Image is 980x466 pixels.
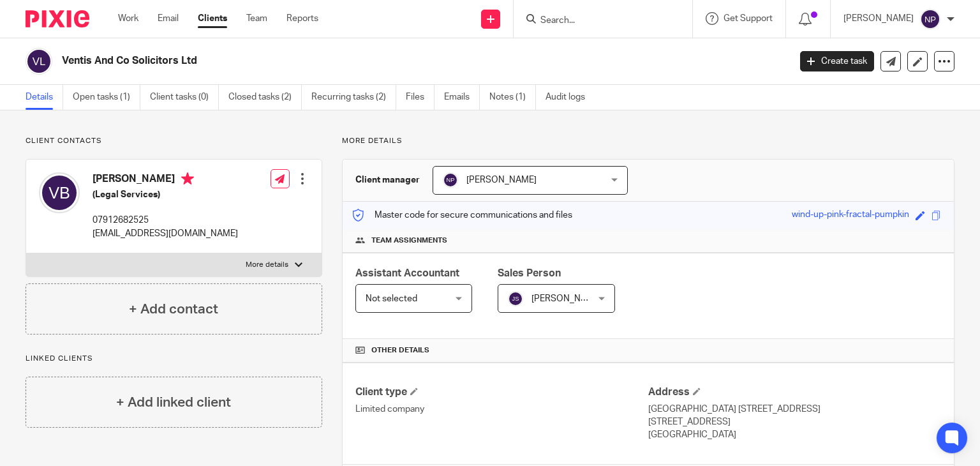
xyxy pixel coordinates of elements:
[39,172,80,213] img: svg%3E
[246,12,267,25] a: Team
[62,54,637,68] h2: Ventis And Co Solicitors Ltd
[198,12,227,25] a: Clients
[150,85,219,110] a: Client tasks (0)
[648,403,941,416] p: [GEOGRAPHIC_DATA] [STREET_ADDRESS]
[444,85,480,110] a: Emails
[73,85,140,110] a: Open tasks (1)
[228,85,302,110] a: Closed tasks (2)
[286,12,318,25] a: Reports
[93,214,238,227] p: 07912682525
[724,14,773,23] span: Get Support
[116,393,231,412] h4: + Add linked client
[366,294,417,303] span: Not selected
[443,172,458,188] img: svg%3E
[546,85,595,110] a: Audit logs
[118,12,138,25] a: Work
[371,345,429,356] span: Other details
[800,51,874,71] a: Create task
[508,291,523,306] img: svg%3E
[489,85,536,110] a: Notes (1)
[648,416,941,428] p: [STREET_ADDRESS]
[648,428,941,441] p: [GEOGRAPHIC_DATA]
[406,85,434,110] a: Files
[843,12,914,25] p: [PERSON_NAME]
[352,209,572,222] p: Master code for secure communications and files
[93,172,238,188] h4: [PERSON_NAME]
[342,136,954,146] p: More details
[26,136,322,146] p: Client contacts
[93,227,238,240] p: [EMAIL_ADDRESS][DOMAIN_NAME]
[311,85,396,110] a: Recurring tasks (2)
[371,236,447,246] span: Team assignments
[648,386,941,399] h4: Address
[26,354,322,364] p: Linked clients
[920,9,940,29] img: svg%3E
[466,176,537,184] span: [PERSON_NAME]
[246,260,288,270] p: More details
[498,268,561,278] span: Sales Person
[531,294,602,303] span: [PERSON_NAME]
[93,188,238,201] h5: (Legal Services)
[539,15,654,27] input: Search
[181,172,194,185] i: Primary
[26,85,63,110] a: Details
[129,299,218,319] h4: + Add contact
[792,208,909,223] div: wind-up-pink-fractal-pumpkin
[26,48,52,75] img: svg%3E
[26,10,89,27] img: Pixie
[355,386,648,399] h4: Client type
[355,403,648,416] p: Limited company
[355,174,420,186] h3: Client manager
[158,12,179,25] a: Email
[355,268,459,278] span: Assistant Accountant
